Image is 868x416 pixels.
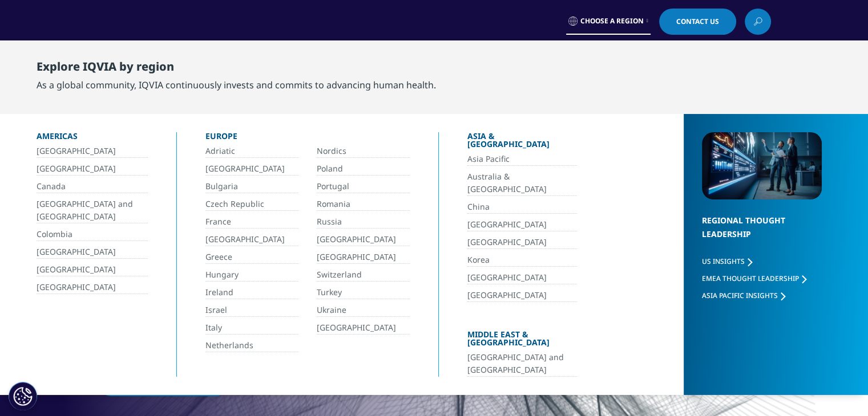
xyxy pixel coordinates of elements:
[317,251,410,264] a: [GEOGRAPHIC_DATA]
[37,228,148,241] a: Colombia
[317,162,410,176] a: Poland
[205,321,298,335] a: Italy
[317,215,410,229] a: Russia
[702,291,785,300] a: Asia Pacific Insights
[467,271,577,284] a: [GEOGRAPHIC_DATA]
[702,274,806,283] a: EMEA Thought Leadership
[467,132,577,153] div: Asia & [GEOGRAPHIC_DATA]
[37,246,148,259] a: [GEOGRAPHIC_DATA]
[205,215,298,229] a: France
[467,254,577,267] a: Korea
[205,180,298,193] a: Bulgaria
[193,40,771,93] nav: Primary
[702,256,745,266] span: US Insights
[467,170,577,196] a: Australia & [GEOGRAPHIC_DATA]
[9,382,37,410] button: Cookies Settings
[467,218,577,231] a: [GEOGRAPHIC_DATA]
[205,339,298,352] a: Netherlands
[317,304,410,317] a: Ukraine
[317,286,410,299] a: Turkey
[702,214,822,255] div: Regional Thought Leadership
[467,351,577,377] a: [GEOGRAPHIC_DATA] and [GEOGRAPHIC_DATA]
[205,233,298,246] a: [GEOGRAPHIC_DATA]
[205,198,298,211] a: Czech Republic
[702,291,778,300] span: Asia Pacific Insights
[205,162,298,176] a: [GEOGRAPHIC_DATA]
[205,132,410,145] div: Europe
[37,60,436,78] div: Explore IQVIA by region
[37,198,148,223] a: [GEOGRAPHIC_DATA] and [GEOGRAPHIC_DATA]
[37,180,148,193] a: Canada
[317,180,410,193] a: Portugal
[702,132,822,199] img: 2093_analyzing-data-using-big-screen-display-and-laptop.png
[467,331,577,351] div: Middle East & [GEOGRAPHIC_DATA]
[205,268,298,282] a: Hungary
[205,304,298,317] a: Israel
[580,17,644,26] span: Choose a Region
[37,162,148,176] a: [GEOGRAPHIC_DATA]
[659,9,736,35] a: Contact Us
[37,132,148,145] div: Americas
[317,145,410,158] a: Nordics
[37,263,148,276] a: [GEOGRAPHIC_DATA]
[37,281,148,294] a: [GEOGRAPHIC_DATA]
[467,289,577,302] a: [GEOGRAPHIC_DATA]
[676,18,719,25] span: Contact Us
[467,236,577,249] a: [GEOGRAPHIC_DATA]
[467,153,577,166] a: Asia Pacific
[702,256,752,266] a: US Insights
[205,145,298,158] a: Adriatic
[702,274,799,283] span: EMEA Thought Leadership
[317,198,410,211] a: Romania
[317,268,410,282] a: Switzerland
[205,286,298,299] a: Ireland
[205,251,298,264] a: Greece
[37,145,148,158] a: [GEOGRAPHIC_DATA]
[37,78,436,92] div: As a global community, IQVIA continuously invests and commits to advancing human health.
[467,201,577,214] a: China
[317,321,410,335] a: [GEOGRAPHIC_DATA]
[317,233,410,246] a: [GEOGRAPHIC_DATA]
